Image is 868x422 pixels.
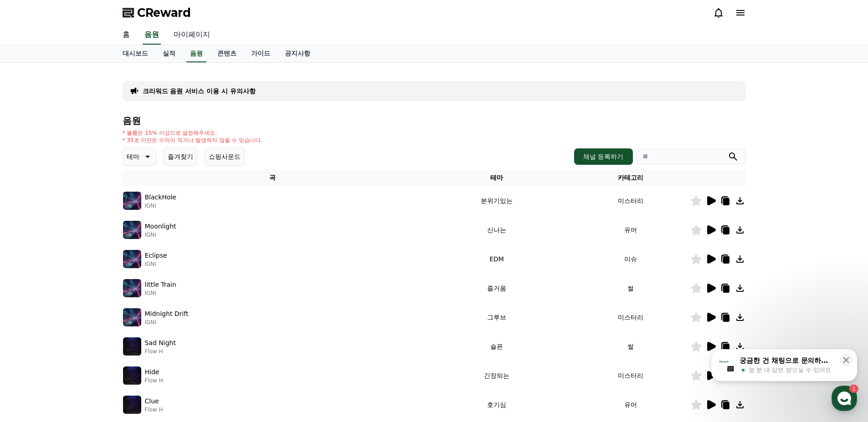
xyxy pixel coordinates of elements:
button: 쇼핑사운드 [205,147,245,166]
td: 미스터리 [571,303,690,332]
img: music [123,279,141,297]
span: 1 [92,288,96,295]
a: 마이페이지 [166,25,217,45]
a: 홈 [3,289,60,311]
td: 유머 [571,215,690,244]
a: 1대화 [60,289,118,311]
td: 즐거움 [422,274,570,303]
p: little Train [145,280,176,290]
p: * 35초 미만은 수익이 적거나 발생하지 않을 수 있습니다. [123,137,263,144]
p: * 볼륨은 15% 이상으로 설정해주세요. [123,129,263,137]
p: Sad Night [145,338,176,348]
p: Hide [145,367,159,377]
img: music [123,250,141,268]
a: 홈 [115,25,137,45]
span: 대화 [83,303,94,310]
th: 곡 [123,169,423,186]
p: Moonlight [145,222,176,231]
img: music [123,308,141,326]
a: 크리워드 음원 서비스 이용 시 유의사항 [143,86,256,96]
p: IGNI [145,319,189,326]
a: 설정 [118,289,175,311]
span: CReward [137,5,191,20]
th: 테마 [422,169,570,186]
td: 유머 [571,390,690,419]
p: IGNI [145,202,176,209]
a: 음원 [186,45,206,62]
a: 실적 [155,45,183,62]
td: 신나는 [422,215,570,244]
td: 긴장되는 [422,361,570,390]
td: 호기심 [422,390,570,419]
img: music [123,337,141,356]
img: music [123,192,141,210]
td: 썰 [571,332,690,361]
p: Flow H [145,377,163,384]
td: 미스터리 [571,361,690,390]
p: Midnight Drift [145,309,189,319]
td: EDM [422,244,570,274]
p: IGNI [145,260,167,268]
td: 썰 [571,274,690,303]
a: 대시보드 [115,45,155,62]
a: 콘텐츠 [210,45,244,62]
p: IGNI [145,290,176,297]
p: Eclipse [145,251,167,260]
a: 공지사항 [277,45,318,62]
img: music [123,221,141,239]
button: 채널 등록하기 [574,148,632,165]
p: Flow H [145,348,176,355]
td: 슬픈 [422,332,570,361]
td: 미스터리 [571,186,690,215]
p: 테마 [127,150,139,163]
h4: 음원 [123,116,746,126]
span: 홈 [29,302,34,310]
td: 분위기있는 [422,186,570,215]
img: music [123,366,141,385]
td: 그루브 [422,303,570,332]
a: 음원 [143,25,161,45]
p: Flow H [145,406,163,413]
a: 가이드 [244,45,277,62]
button: 테마 [123,147,156,166]
span: 설정 [141,302,152,310]
img: music [123,396,141,414]
a: CReward [123,5,191,20]
th: 카테고리 [571,169,690,186]
p: IGNI [145,231,176,239]
td: 이슈 [571,244,690,274]
p: Clue [145,397,159,406]
button: 즐겨찾기 [164,147,197,166]
p: BlackHole [145,193,176,202]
